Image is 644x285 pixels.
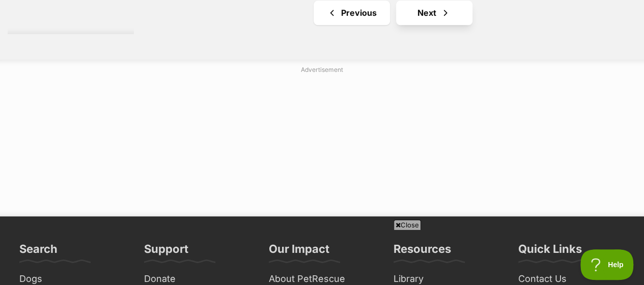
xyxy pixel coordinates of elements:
a: Next page [396,1,472,25]
iframe: Advertisement [75,234,569,280]
span: Close [394,220,421,230]
a: Previous page [314,1,390,25]
iframe: Help Scout Beacon - Open [580,249,634,280]
nav: Pagination [149,1,636,25]
h3: Search [19,242,58,262]
iframe: Advertisement [75,79,569,206]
